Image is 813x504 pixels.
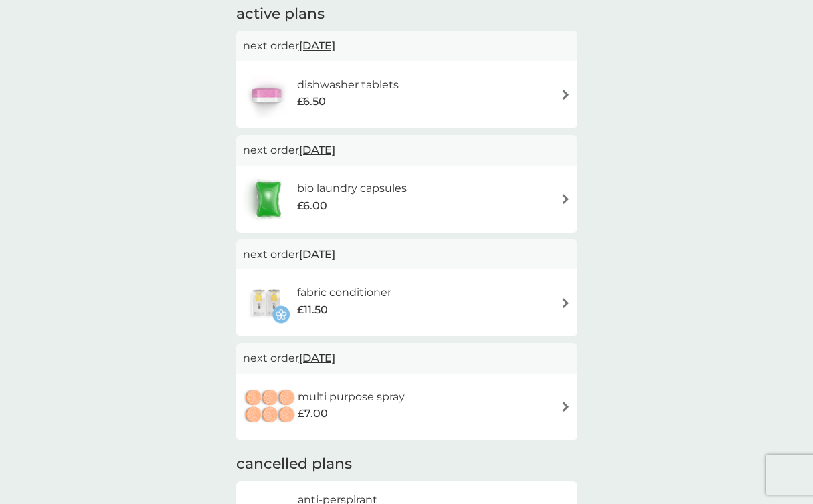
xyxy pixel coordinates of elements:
[236,454,577,475] h2: cancelled plans
[243,176,294,223] img: bio laundry capsules
[561,298,571,308] img: arrow right
[561,402,571,412] img: arrow right
[243,350,571,367] p: next order
[299,137,335,163] span: [DATE]
[297,301,328,319] span: £11.50
[299,241,335,267] span: [DATE]
[297,93,326,110] span: £6.50
[243,142,571,159] p: next order
[243,279,290,326] img: fabric conditioner
[299,33,335,59] span: [DATE]
[243,72,290,118] img: dishwasher tablets
[243,384,298,430] img: multi purpose spray
[298,388,405,406] h6: multi purpose spray
[299,345,335,371] span: [DATE]
[561,90,571,100] img: arrow right
[297,76,399,94] h6: dishwasher tablets
[243,246,571,263] p: next order
[297,180,407,197] h6: bio laundry capsules
[561,194,571,204] img: arrow right
[236,4,577,25] h2: active plans
[298,405,328,422] span: £7.00
[297,197,327,215] span: £6.00
[297,284,391,301] h6: fabric conditioner
[243,37,571,55] p: next order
